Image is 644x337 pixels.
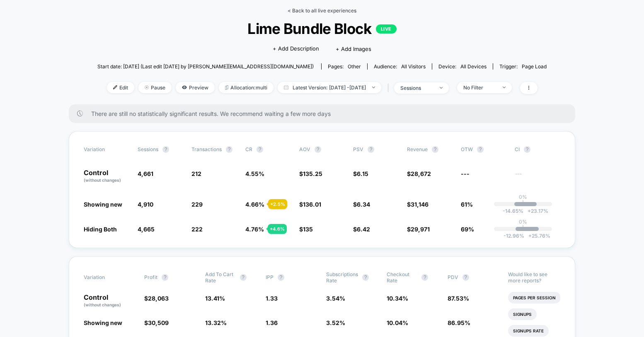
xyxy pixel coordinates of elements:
[240,274,247,281] button: ?
[326,271,358,284] span: Subscriptions Rate
[461,201,473,208] span: 61%
[226,146,232,153] button: ?
[515,171,560,183] span: ---
[144,295,169,302] span: $
[411,226,430,233] span: 29,971
[462,274,469,281] button: ?
[91,110,559,117] span: There are still no statistically significant results. We recommend waiting a few more days
[448,274,458,280] span: PDV
[138,226,155,233] span: 4,665
[432,63,493,70] span: Device:
[524,146,530,153] button: ?
[448,319,470,326] span: 86.95 %
[303,201,321,208] span: 136.01
[191,146,222,152] span: Transactions
[387,295,408,302] span: 10.34 %
[303,170,322,177] span: 135.25
[372,87,375,88] img: end
[448,295,469,302] span: 87.53 %
[303,226,313,233] span: 135
[508,292,561,303] li: Pages Per Session
[353,146,363,152] span: PSV
[257,146,263,153] button: ?
[387,319,408,326] span: 10.04 %
[387,271,417,284] span: Checkout Rate
[315,146,321,153] button: ?
[245,146,252,152] span: CR
[191,201,203,208] span: 229
[84,169,129,183] p: Control
[508,308,537,320] li: Signups
[266,295,278,302] span: 1.33
[357,170,368,177] span: 6.15
[245,226,264,233] span: 4.76 %
[205,295,225,302] span: 13.41 %
[138,201,153,208] span: 4,910
[191,226,203,233] span: 222
[348,63,361,70] span: other
[528,208,531,214] span: +
[385,82,394,94] span: |
[273,45,319,53] span: + Add Description
[326,319,345,326] span: 3.52 %
[353,201,370,208] span: $
[162,146,169,153] button: ?
[299,201,321,208] span: $
[401,63,426,70] span: All Visitors
[407,146,428,152] span: Revenue
[138,82,172,93] span: Pause
[84,271,129,284] span: Variation
[266,274,274,280] span: IPP
[503,87,506,88] img: end
[504,233,524,239] span: -12.96 %
[145,85,149,89] img: end
[284,85,288,89] img: calendar
[407,170,431,177] span: $
[225,85,228,90] img: rebalance
[440,87,443,89] img: end
[357,226,370,233] span: 6.42
[328,63,361,70] div: Pages:
[463,84,496,91] div: No Filter
[326,295,345,302] span: 3.54 %
[219,82,274,93] span: Allocation: multi
[120,20,524,37] span: Lime Bundle Block
[84,294,136,308] p: Control
[205,319,227,326] span: 13.32 %
[374,63,426,70] div: Audience:
[148,295,169,302] span: 28,063
[353,170,368,177] span: $
[503,208,523,214] span: -14.65 %
[400,85,433,91] div: sessions
[519,219,527,225] p: 0%
[523,208,548,214] span: 23.17 %
[499,63,547,70] div: Trigger:
[268,199,287,209] div: + 2.5 %
[268,224,287,234] div: + 4.6 %
[107,82,134,93] span: Edit
[357,201,370,208] span: 6.34
[84,302,121,307] span: (without changes)
[421,274,428,281] button: ?
[97,63,314,70] span: Start date: [DATE] (Last edit [DATE] by [PERSON_NAME][EMAIL_ADDRESS][DOMAIN_NAME])
[299,146,310,152] span: AOV
[288,7,356,14] a: < Back to all live experiences
[407,201,429,208] span: $
[522,63,547,70] span: Page Load
[84,226,117,233] span: Hiding Both
[84,146,129,153] span: Variation
[411,201,429,208] span: 31,146
[528,233,532,239] span: +
[432,146,438,153] button: ?
[144,319,169,326] span: $
[508,271,560,284] p: Would like to see more reports?
[299,226,313,233] span: $
[84,201,122,208] span: Showing new
[278,82,381,93] span: Latest Version: [DATE] - [DATE]
[245,170,264,177] span: 4.55 %
[477,146,484,153] button: ?
[376,24,397,34] p: LIVE
[144,274,157,280] span: Profit
[299,170,322,177] span: $
[148,319,169,326] span: 30,509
